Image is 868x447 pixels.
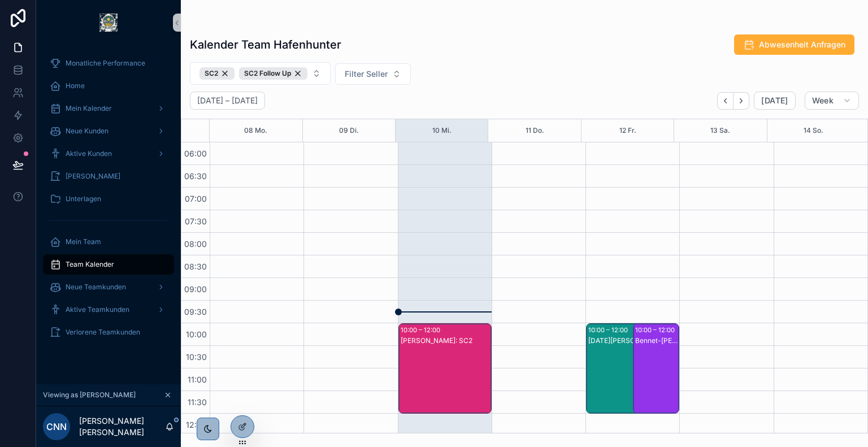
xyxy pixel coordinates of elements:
span: 11:30 [185,397,210,407]
div: SC2 Follow Up [239,67,307,80]
span: Mein Kalender [66,104,112,113]
a: Aktive Kunden [43,144,174,164]
div: [PERSON_NAME]: SC2 [401,336,491,345]
a: [PERSON_NAME] [43,166,174,186]
button: 14 So. [804,119,823,142]
span: 07:00 [182,194,210,203]
span: 07:30 [182,216,210,226]
div: 10:00 – 12:00 [635,324,678,336]
div: 10:00 – 12:00Bennet-[PERSON_NAME]: SC2 [633,324,679,413]
span: [DATE] [761,96,788,106]
span: Aktive Teamkunden [66,305,129,314]
button: Week [805,92,859,110]
span: Aktive Kunden [66,149,112,158]
span: 09:00 [181,284,210,294]
span: CNN [46,420,67,433]
span: Home [66,81,85,90]
a: Home [43,76,174,96]
button: 13 Sa. [710,119,730,142]
span: 09:30 [181,307,210,316]
div: 10:00 – 12:00[PERSON_NAME]: SC2 [399,324,491,413]
span: Abwesenheit Anfragen [759,39,845,50]
span: Monatliche Performance [66,59,145,68]
button: Unselect SC_2 [199,67,235,80]
span: 08:00 [181,239,210,249]
div: 10:00 – 12:00[DATE][PERSON_NAME]: SC2 [587,324,665,413]
div: Bennet-[PERSON_NAME]: SC2 [635,336,679,345]
span: Unterlagen [66,194,101,203]
h2: [DATE] – [DATE] [197,95,258,106]
div: 10:00 – 12:00 [588,324,631,336]
button: Next [734,92,749,110]
p: [PERSON_NAME] [PERSON_NAME] [79,415,165,438]
span: 10:00 [183,329,210,339]
button: 08 Mo. [244,119,267,142]
a: Verlorene Teamkunden [43,322,174,342]
a: Mein Team [43,232,174,252]
div: 10:00 – 12:00 [401,324,443,336]
h1: Kalender Team Hafenhunter [190,37,341,53]
span: 11:00 [185,375,210,384]
span: 06:30 [181,171,210,181]
span: Filter Seller [345,68,388,80]
span: Verlorene Teamkunden [66,328,140,337]
a: Mein Kalender [43,98,174,119]
button: 09 Di. [339,119,359,142]
div: scrollable content [36,45,181,357]
span: Neue Kunden [66,127,108,136]
button: Unselect SC_2_FOLLOW_UP [239,67,307,80]
span: Viewing as [PERSON_NAME] [43,390,136,400]
span: Mein Team [66,237,101,246]
button: 10 Mi. [432,119,452,142]
button: Select Button [190,62,331,85]
span: Week [812,96,834,106]
button: [DATE] [754,92,795,110]
span: [PERSON_NAME] [66,172,120,181]
button: Back [717,92,734,110]
div: SC2 [199,67,235,80]
a: Neue Teamkunden [43,277,174,297]
a: Aktive Teamkunden [43,300,174,320]
a: Neue Kunden [43,121,174,141]
div: [DATE][PERSON_NAME]: SC2 [588,336,664,345]
span: Neue Teamkunden [66,283,126,292]
a: Team Kalender [43,254,174,275]
span: Team Kalender [66,260,114,269]
button: 12 Fr. [619,119,636,142]
span: 06:00 [181,149,210,158]
span: 12:00 [183,420,210,429]
button: 11 Do. [526,119,544,142]
a: Unterlagen [43,189,174,209]
span: 10:30 [183,352,210,362]
span: 08:30 [181,262,210,271]
button: Select Button [335,63,411,85]
a: Monatliche Performance [43,53,174,73]
button: Abwesenheit Anfragen [734,34,854,55]
img: App logo [99,14,118,32]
